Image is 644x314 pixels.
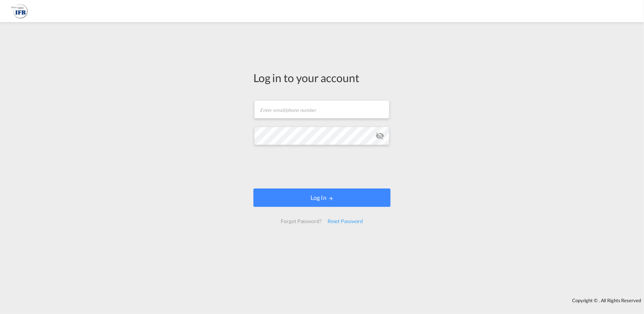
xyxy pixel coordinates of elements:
div: Log in to your account [253,70,391,85]
button: LOGIN [253,188,391,207]
img: b628ab10256c11eeb52753acbc15d091.png [11,3,28,20]
md-icon: icon-eye-off [375,131,384,140]
input: Enter email/phone number [254,100,389,119]
div: Forgot Password? [278,215,324,228]
div: Reset Password [325,215,366,228]
iframe: reCAPTCHA [266,152,378,181]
